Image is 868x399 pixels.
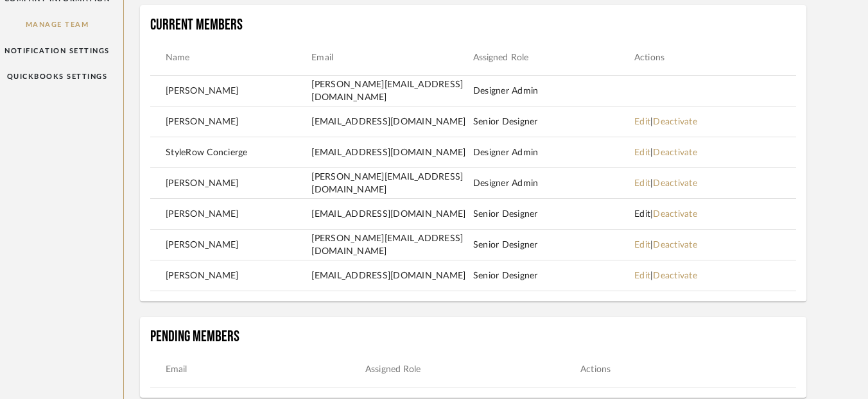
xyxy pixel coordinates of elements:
td: [EMAIL_ADDRESS][DOMAIN_NAME] [311,146,473,159]
td: [PERSON_NAME] [150,208,311,221]
th: Name [150,51,311,65]
td: | [634,146,795,159]
a: Deactivate [653,241,697,250]
td: [PERSON_NAME][EMAIL_ADDRESS][DOMAIN_NAME] [311,78,473,104]
h4: Pending Members [150,327,796,346]
a: Deactivate [653,210,697,219]
a: Deactivate [653,148,697,157]
td: | [634,177,795,190]
th: Email [311,51,473,65]
td: | [634,239,795,251]
td: Designer Admin [473,177,634,190]
a: Edit [634,179,650,188]
a: Edit [634,210,650,219]
td: | [634,115,795,128]
td: [PERSON_NAME][EMAIL_ADDRESS][DOMAIN_NAME] [311,232,473,258]
td: [EMAIL_ADDRESS][DOMAIN_NAME] [311,115,473,128]
td: [EMAIL_ADDRESS][DOMAIN_NAME] [311,269,473,282]
a: Edit [634,148,650,157]
a: Deactivate [653,271,697,280]
th: Actions [634,51,795,65]
td: [PERSON_NAME][EMAIL_ADDRESS][DOMAIN_NAME] [311,171,473,196]
a: Deactivate [653,179,697,188]
th: Actions [580,362,795,377]
td: | [634,208,795,221]
td: [PERSON_NAME] [150,269,311,282]
td: Senior Designer [473,115,634,128]
td: [PERSON_NAME] [150,239,311,251]
th: Assigned Role [473,51,634,65]
a: Deactivate [653,117,697,126]
a: Edit [634,117,650,126]
td: StyleRow Concierge [150,146,311,159]
a: Edit [634,241,650,250]
td: [PERSON_NAME] [150,177,311,190]
a: Edit [634,271,650,280]
th: Email [150,362,365,377]
th: Assigned Role [365,362,580,377]
td: Senior Designer [473,239,634,251]
td: [PERSON_NAME] [150,115,311,128]
td: [PERSON_NAME] [150,85,311,98]
td: [EMAIL_ADDRESS][DOMAIN_NAME] [311,208,473,221]
td: Designer Admin [473,85,634,98]
td: Designer Admin [473,146,634,159]
h4: Current Members [150,15,796,35]
td: | [634,269,795,282]
td: Senior Designer [473,208,634,221]
td: Senior Designer [473,269,634,282]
